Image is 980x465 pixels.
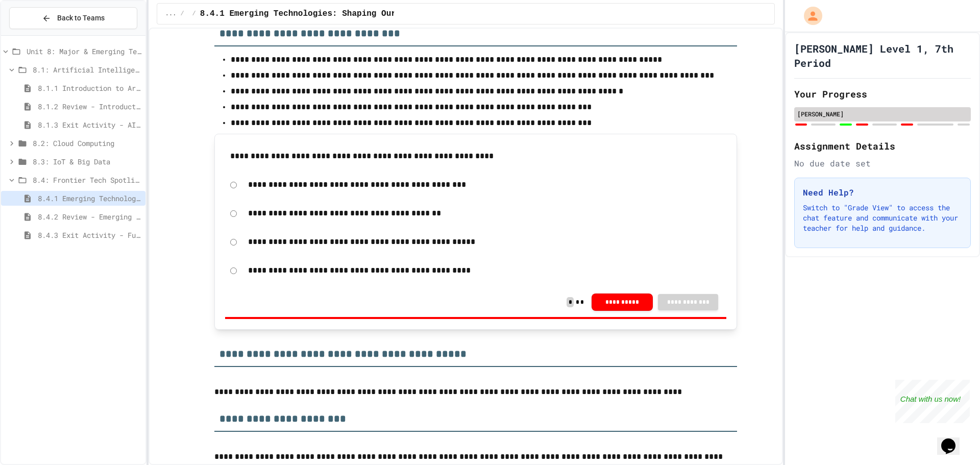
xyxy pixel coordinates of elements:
iframe: chat widget [895,380,970,423]
span: Back to Teams [57,13,105,23]
div: [PERSON_NAME] [797,109,968,118]
div: No due date set [794,157,971,169]
span: 8.3: IoT & Big Data [33,156,141,167]
span: 8.4.2 Review - Emerging Technologies: Shaping Our Digital Future [38,211,141,222]
span: 8.4.1 Emerging Technologies: Shaping Our Digital Future [38,193,141,204]
span: 8.2: Cloud Computing [33,138,141,149]
span: / [180,10,184,18]
h2: Your Progress [794,87,971,101]
iframe: chat widget [937,424,970,455]
h3: Need Help? [803,186,962,199]
button: Back to Teams [9,7,137,29]
h2: Assignment Details [794,139,971,153]
span: 8.1: Artificial Intelligence Basics [33,64,141,75]
div: My Account [793,4,825,28]
span: ... [165,10,177,18]
span: 8.4: Frontier Tech Spotlight [33,175,141,185]
p: Switch to "Grade View" to access the chat feature and communicate with your teacher for help and ... [803,203,962,233]
span: 8.4.1 Emerging Technologies: Shaping Our Digital Future [200,8,470,20]
span: 8.1.1 Introduction to Artificial Intelligence [38,83,141,93]
span: 8.1.3 Exit Activity - AI Detective [38,119,141,130]
span: 8.4.3 Exit Activity - Future Tech Challenge [38,230,141,240]
span: / [192,10,196,18]
span: 8.1.2 Review - Introduction to Artificial Intelligence [38,101,141,112]
h1: [PERSON_NAME] Level 1, 7th Period [794,41,971,70]
span: Unit 8: Major & Emerging Technologies [27,46,141,57]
